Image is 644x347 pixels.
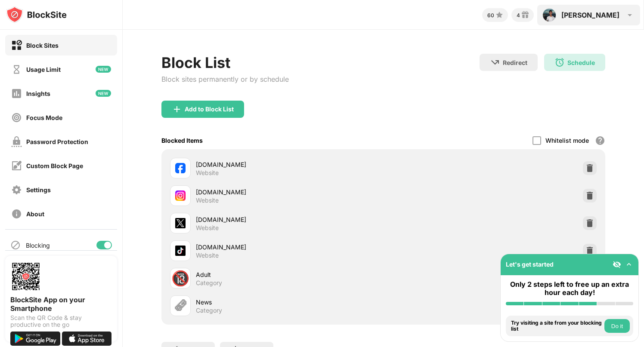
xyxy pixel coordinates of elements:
div: Redirect [503,59,527,66]
img: password-protection-off.svg [11,136,22,147]
img: points-small.svg [494,10,505,20]
img: download-on-the-app-store.svg [62,332,112,346]
div: News [196,298,384,307]
button: Do it [604,319,630,333]
img: about-off.svg [11,209,22,219]
img: time-usage-off.svg [11,64,22,75]
div: Website [196,252,219,259]
div: Password Protection [26,138,88,145]
div: Schedule [567,59,595,66]
div: Insights [26,90,50,97]
div: Usage Limit [26,66,61,73]
div: About [26,210,44,218]
img: get-it-on-google-play.svg [10,332,60,346]
div: Add to Block List [185,106,234,113]
img: logo-blocksite.svg [6,6,67,23]
div: [DOMAIN_NAME] [196,243,384,252]
div: Adult [196,270,384,279]
div: Blocking [26,242,50,249]
img: favicons [175,218,186,228]
div: Let's get started [506,261,554,268]
div: 🗞 [173,297,188,315]
div: 4 [517,12,520,18]
img: favicons [175,246,186,256]
div: BlockSite App on your Smartphone [10,295,112,313]
div: [DOMAIN_NAME] [196,187,384,197]
div: [DOMAIN_NAME] [196,215,384,224]
div: Scan the QR Code & stay productive on the go [10,314,112,328]
div: Category [196,307,222,314]
img: new-icon.svg [96,66,111,73]
div: Category [196,279,222,287]
img: omni-setup-toggle.svg [625,260,633,269]
div: Block Sites [26,42,59,49]
img: options-page-qr-code.png [10,261,41,292]
div: Block List [161,54,289,71]
div: Try visiting a site from your blocking list [511,320,602,332]
img: blocking-icon.svg [10,240,21,250]
img: eye-not-visible.svg [613,260,621,269]
div: Only 2 steps left to free up an extra hour each day! [506,280,633,297]
div: Custom Block Page [26,162,83,169]
img: favicons [175,163,186,173]
img: insights-off.svg [11,88,22,99]
img: block-on.svg [11,40,22,51]
img: ACg8ocLjLmo7OJtdPUMngi2XW8UQ4EeuuMqKBxhBp1NIGrcxSLfNrStu=s96-c [542,8,556,22]
img: new-icon.svg [96,90,111,97]
div: [DOMAIN_NAME] [196,160,384,169]
div: Website [196,224,219,232]
div: Block sites permanently or by schedule [161,75,289,83]
img: customize-block-page-off.svg [11,160,22,171]
img: favicons [175,190,186,201]
div: Whitelist mode [545,137,589,144]
div: Website [196,169,219,177]
img: focus-off.svg [11,112,22,123]
div: Blocked Items [161,137,203,144]
div: 🔞 [171,270,189,287]
div: 60 [487,12,494,18]
div: Settings [26,186,51,193]
img: settings-off.svg [11,184,22,195]
div: [PERSON_NAME] [561,11,619,19]
img: reward-small.svg [520,10,530,20]
div: Website [196,197,219,204]
div: Focus Mode [26,114,62,121]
